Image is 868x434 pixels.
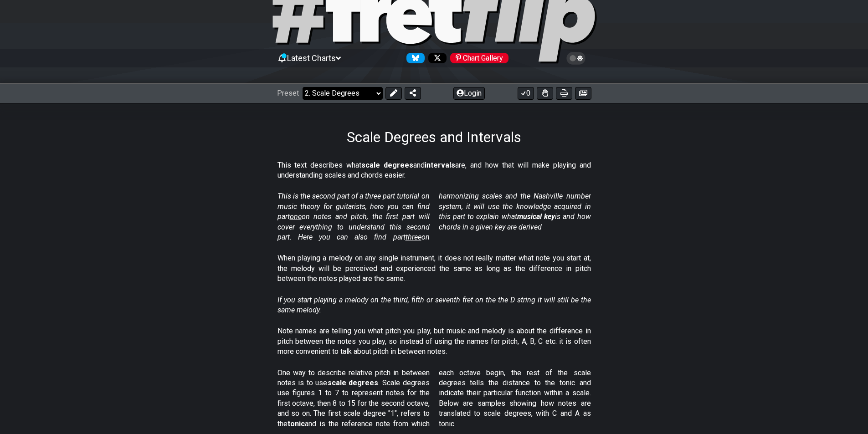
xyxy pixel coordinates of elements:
em: This is the second part of a three part tutorial on music theory for guitarists, here you can fin... [277,192,591,241]
p: Note names are telling you what pitch you play, but music and melody is about the difference in p... [277,326,591,357]
span: Toggle light / dark theme [571,54,581,62]
span: Latest Charts [287,53,336,63]
h1: Scale Degrees and Intervals [347,128,521,146]
button: Login [453,87,485,100]
button: Create image [575,87,591,100]
span: one [290,212,302,221]
a: Follow #fretflip at X [425,53,447,63]
button: Edit Preset [385,87,402,100]
strong: tonic [288,419,305,428]
select: Preset [303,87,383,100]
span: Preset [277,89,299,97]
em: If you start playing a melody on the third, fifth or seventh fret on the the D string it will sti... [277,296,591,314]
p: This text describes what and are, and how that will make playing and understanding scales and cho... [277,160,591,181]
a: #fretflip at Pinterest [447,53,508,63]
a: Follow #fretflip at Bluesky [403,53,425,63]
div: Chart Gallery [450,53,508,63]
button: Toggle Dexterity for all fretkits [537,87,553,100]
strong: intervals [425,161,455,169]
strong: scale degrees [328,378,379,387]
p: When playing a melody on any single instrument, it does not really matter what note you start at,... [277,253,591,284]
button: Print [556,87,572,100]
strong: scale degrees [361,161,413,169]
span: three [406,233,421,241]
p: One way to describe relative pitch in between notes is to use . Scale degrees use figures 1 to 7 ... [277,368,591,429]
strong: musical key [517,212,555,221]
button: 0 [518,87,534,100]
button: Share Preset [405,87,421,100]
